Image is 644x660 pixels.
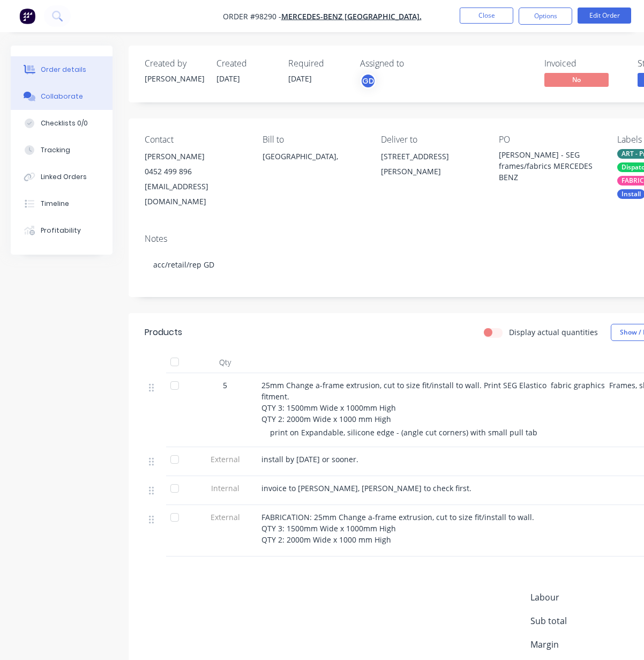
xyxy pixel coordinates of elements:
[544,73,609,86] span: No
[145,326,182,339] div: Products
[288,73,312,84] span: [DATE]
[197,483,253,494] span: Internal
[193,352,257,373] div: Qty
[197,454,253,465] span: External
[145,58,204,69] div: Created by
[578,8,631,24] button: Edit Order
[41,199,69,209] div: Timeline
[530,614,626,627] span: Sub total
[41,118,88,128] div: Checklists 0/0
[360,73,376,89] button: GD
[270,427,537,437] span: print on Expandable, silicone edge - (angle cut corners) with small pull tab
[360,58,467,69] div: Assigned to
[19,8,35,24] img: Factory
[145,149,245,164] div: [PERSON_NAME]
[11,110,113,137] button: Checklists 0/0
[145,73,204,84] div: [PERSON_NAME]
[509,327,598,338] label: Display actual quantities
[261,483,471,493] span: invoice to [PERSON_NAME], [PERSON_NAME] to check first.
[11,83,113,110] button: Collaborate
[223,11,281,21] span: Order #98290 -
[145,179,245,209] div: [EMAIL_ADDRESS][DOMAIN_NAME]
[263,135,363,145] div: Bill to
[41,145,70,155] div: Tracking
[381,135,482,145] div: Deliver to
[216,73,240,84] span: [DATE]
[281,11,422,21] a: Mercedes-Benz [GEOGRAPHIC_DATA].
[11,164,113,190] button: Linked Orders
[41,92,83,101] div: Collaborate
[145,164,245,179] div: 0452 499 896
[11,137,113,164] button: Tracking
[499,149,600,183] div: [PERSON_NAME] - SEG frames/fabrics MERCEDES BENZ
[261,512,534,545] span: FABRICATION: 25mm Change a-frame extrusion, cut to size fit/install to wall. QTY 3: 1500mm Wide x...
[381,149,482,183] div: [STREET_ADDRESS][PERSON_NAME]
[216,58,275,69] div: Created
[261,454,358,464] span: install by [DATE] or sooner.
[197,511,253,523] span: External
[519,8,572,25] button: Options
[460,8,513,24] button: Close
[41,172,87,182] div: Linked Orders
[288,58,347,69] div: Required
[381,149,482,179] div: [STREET_ADDRESS][PERSON_NAME]
[145,135,245,145] div: Contact
[530,591,626,604] span: Labour
[41,65,86,75] div: Order details
[11,217,113,244] button: Profitability
[11,56,113,83] button: Order details
[263,149,363,183] div: [GEOGRAPHIC_DATA],
[544,58,625,69] div: Invoiced
[145,149,245,209] div: [PERSON_NAME]0452 499 896[EMAIL_ADDRESS][DOMAIN_NAME]
[499,135,600,145] div: PO
[11,190,113,217] button: Timeline
[530,638,626,651] span: Margin
[223,380,227,391] span: 5
[263,149,363,164] div: [GEOGRAPHIC_DATA],
[41,226,81,235] div: Profitability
